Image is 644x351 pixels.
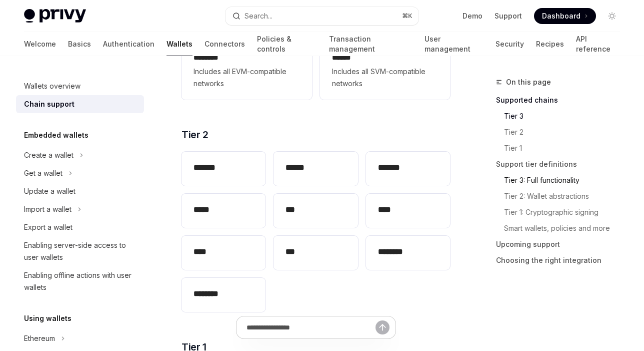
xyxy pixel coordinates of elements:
[496,108,628,124] a: Tier 3
[402,12,412,20] span: ⌘ K
[496,172,628,188] a: Tier 3: Full functionality
[24,312,71,324] h5: Using wallets
[534,8,596,24] a: Dashboard
[103,32,154,56] a: Authentication
[494,11,522,21] a: Support
[16,95,144,113] a: Chain support
[24,129,88,141] h5: Embedded wallets
[193,66,299,90] span: Includes all EVM-compatible networks
[424,32,483,56] a: User management
[68,32,91,56] a: Basics
[24,239,138,263] div: Enabling server-side access to user wallets
[24,80,80,92] div: Wallets overview
[16,146,144,164] button: Create a wallet
[462,11,482,21] a: Demo
[496,220,628,236] a: Smart wallets, policies and more
[16,329,144,347] button: Ethereum
[16,182,144,200] a: Update a wallet
[496,236,628,252] a: Upcoming support
[496,124,628,140] a: Tier 2
[24,221,72,233] div: Export a wallet
[375,320,389,334] button: Send message
[496,204,628,220] a: Tier 1: Cryptographic signing
[181,42,311,100] a: **** ***Includes all EVM-compatible networks
[24,269,138,293] div: Enabling offline actions with user wallets
[506,76,551,88] span: On this page
[576,32,620,56] a: API reference
[24,149,73,161] div: Create a wallet
[166,32,192,56] a: Wallets
[604,8,620,24] button: Toggle dark mode
[244,10,272,22] div: Search...
[496,252,628,268] a: Choosing the right integration
[257,32,317,56] a: Policies & controls
[24,185,75,197] div: Update a wallet
[16,200,144,218] button: Import a wallet
[496,92,628,108] a: Supported chains
[542,11,580,21] span: Dashboard
[496,156,628,172] a: Support tier definitions
[332,66,438,90] span: Includes all SVM-compatible networks
[16,77,144,95] a: Wallets overview
[495,32,524,56] a: Security
[496,188,628,204] a: Tier 2: Wallet abstractions
[181,128,208,142] span: Tier 2
[24,98,74,110] div: Chain support
[246,316,375,338] input: Ask a question...
[24,32,56,56] a: Welcome
[16,164,144,182] button: Get a wallet
[24,9,86,23] img: light logo
[496,140,628,156] a: Tier 1
[24,332,55,344] div: Ethereum
[16,266,144,296] a: Enabling offline actions with user wallets
[16,236,144,266] a: Enabling server-side access to user wallets
[329,32,412,56] a: Transaction management
[536,32,564,56] a: Recipes
[320,42,450,100] a: **** *Includes all SVM-compatible networks
[16,218,144,236] a: Export a wallet
[225,7,419,25] button: Search...⌘K
[24,203,71,215] div: Import a wallet
[204,32,245,56] a: Connectors
[24,167,62,179] div: Get a wallet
